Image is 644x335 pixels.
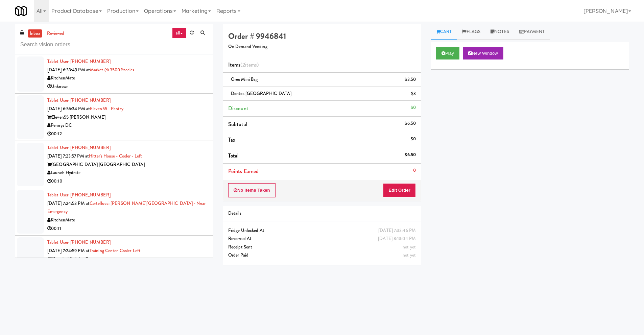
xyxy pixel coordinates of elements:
[411,135,416,143] div: $0
[47,239,111,245] a: Tablet User· [PHONE_NUMBER]
[403,252,416,258] span: not yet
[90,67,134,73] a: Market @ 3500 Steeles
[378,235,416,243] div: [DATE] 8:13:04 PM
[47,216,208,224] div: KitchenMate
[45,29,66,38] a: reviewed
[47,224,208,233] div: 00:11
[411,103,416,112] div: $0
[15,94,213,141] li: Tablet User· [PHONE_NUMBER][DATE] 6:56:34 PM atEleven55 - PantryEleven55 [PERSON_NAME]Pennys DC00:12
[47,144,111,151] a: Tablet User· [PHONE_NUMBER]
[378,226,416,235] div: [DATE] 7:33:46 PM
[47,74,208,82] div: KitchenMate
[485,24,514,40] a: Notes
[463,47,503,59] button: New Window
[28,29,42,38] a: inbox
[47,58,111,65] a: Tablet User· [PHONE_NUMBER]
[405,119,416,128] div: $6.50
[405,75,416,84] div: $3.50
[228,61,259,69] span: Items
[15,188,213,236] li: Tablet User· [PHONE_NUMBER][DATE] 7:24:53 PM atCortellucci [PERSON_NAME][GEOGRAPHIC_DATA] - near ...
[68,144,111,151] span: · [PHONE_NUMBER]
[68,192,111,198] span: · [PHONE_NUMBER]
[411,90,416,98] div: $3
[47,67,90,73] span: [DATE] 6:33:49 PM at
[47,169,208,177] div: Launch Hydrate
[47,192,111,198] a: Tablet User· [PHONE_NUMBER]
[20,39,208,51] input: Search vision orders
[228,120,247,128] span: Subtotal
[47,247,90,254] span: [DATE] 7:24:59 PM at
[15,55,213,94] li: Tablet User· [PHONE_NUMBER][DATE] 6:33:49 PM atMarket @ 3500 SteelesKitchenMateUnknown
[47,177,208,186] div: 00:10
[514,24,550,40] a: Payment
[228,167,259,175] span: Points Earned
[15,5,27,17] img: Micromart
[436,47,459,59] button: Play
[47,153,89,159] span: [DATE] 7:23:57 PM at
[228,209,416,218] div: Details
[47,113,208,122] div: Eleven55 [PERSON_NAME]
[231,76,258,82] span: Oreo Mini Bag
[228,183,276,197] button: No Items Taken
[47,97,111,103] a: Tablet User· [PHONE_NUMBER]
[228,104,248,112] span: Discount
[47,130,208,138] div: 00:12
[228,136,235,144] span: Tax
[172,28,186,39] a: all
[228,152,239,160] span: Total
[68,239,111,245] span: · [PHONE_NUMBER]
[383,183,416,197] button: Edit Order
[68,97,111,103] span: · [PHONE_NUMBER]
[90,247,141,254] a: Training Center-Cooler-Left
[228,243,416,252] div: Receipt Sent
[90,105,123,112] a: Eleven55 - Pantry
[228,44,416,49] h5: On Demand Vending
[431,24,457,40] a: Cart
[403,244,416,250] span: not yet
[47,121,208,130] div: Pennys DC
[89,153,142,159] a: Hitter's House - Cooler - Left
[228,32,416,41] h4: Order # 9946841
[47,200,206,215] a: Cortellucci [PERSON_NAME][GEOGRAPHIC_DATA] - near Emergency
[68,58,111,65] span: · [PHONE_NUMBER]
[15,141,213,188] li: Tablet User· [PHONE_NUMBER][DATE] 7:23:57 PM atHitter's House - Cooler - Left[GEOGRAPHIC_DATA] [G...
[413,166,416,175] div: 0
[405,151,416,159] div: $6.50
[228,235,416,243] div: Reviewed At
[47,105,90,112] span: [DATE] 6:56:34 PM at
[47,82,208,91] div: Unknown
[228,251,416,260] div: Order Paid
[231,90,292,97] span: Doritos [GEOGRAPHIC_DATA]
[47,200,90,207] span: [DATE] 7:24:53 PM at
[15,236,213,291] li: Tablet User· [PHONE_NUMBER][DATE] 7:24:59 PM atTraining Center-Cooler-LeftElectrical Training Cen...
[457,24,485,40] a: Flags
[240,61,259,69] span: (2 )
[47,255,208,263] div: Electrical Training Center
[245,61,257,69] ng-pluralize: items
[228,226,416,235] div: Fridge Unlocked At
[47,161,208,169] div: [GEOGRAPHIC_DATA] [GEOGRAPHIC_DATA]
